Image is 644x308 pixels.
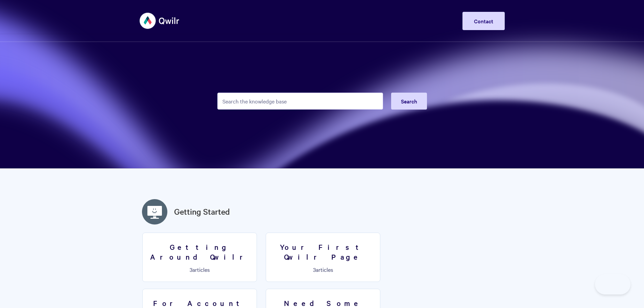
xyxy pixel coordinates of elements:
p: articles [270,266,376,273]
a: Getting Around Qwilr 3articles [142,233,257,282]
h3: Your First Qwilr Page [270,242,376,261]
span: 3 [190,266,192,273]
p: articles [147,266,253,273]
a: Getting Started [174,206,230,218]
span: 3 [313,266,316,273]
button: Search [391,93,427,110]
a: Your First Qwilr Page 3articles [266,233,380,282]
input: Search the knowledge base [217,93,383,110]
a: Contact [462,12,505,30]
span: Search [401,97,417,105]
iframe: Toggle Customer Support [595,274,630,294]
img: Qwilr Help Center [140,8,180,33]
h3: Getting Around Qwilr [147,242,253,261]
